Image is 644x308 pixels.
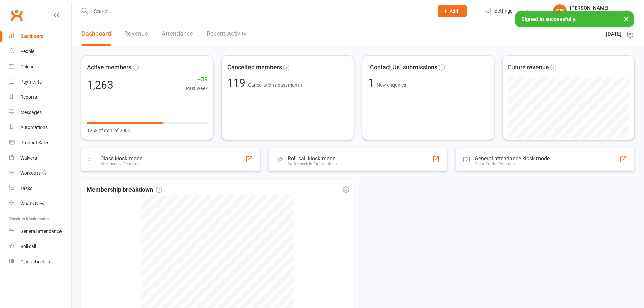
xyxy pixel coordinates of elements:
[9,29,71,44] a: Dashboard
[20,201,45,206] div: What's New
[207,22,247,46] a: Recent Activity
[475,155,550,162] div: General attendance kiosk mode
[20,259,50,264] div: Class check-in
[9,135,71,150] a: Product Sales
[87,79,113,90] div: 1,263
[20,94,37,100] div: Reports
[494,3,513,19] span: Settings
[288,155,337,162] div: Roll call kiosk mode
[9,224,71,239] a: General attendance kiosk mode
[20,229,62,234] div: General attendance
[100,162,142,166] div: Members self check-in
[438,5,467,17] button: Add
[9,239,71,254] a: Roll call
[100,155,142,162] div: Class kiosk mode
[186,75,208,85] span: +39
[87,127,130,134] span: 1263 of goal of 2000
[9,44,71,59] a: People
[9,181,71,196] a: Tasks
[20,140,49,145] div: Product Sales
[570,5,616,11] div: [PERSON_NAME]
[87,185,162,195] span: Membership breakdown
[20,244,36,249] div: Roll call
[475,162,550,166] div: Great for the front desk
[553,4,567,18] div: GK
[20,33,44,39] div: Dashboard
[9,59,71,74] a: Calendar
[186,85,208,92] span: Past week
[162,22,193,46] a: Attendance
[9,150,71,166] a: Waivers
[368,63,437,72] span: "Contact Us" submissions
[620,11,633,26] button: ×
[9,166,71,181] a: Workouts
[606,30,621,38] span: [DATE]
[248,82,302,88] span: Cancellations past month
[89,6,429,16] input: Search...
[521,16,576,22] span: Signed in successfully.
[450,8,458,14] span: Add
[9,120,71,135] a: Automations
[20,49,34,54] div: People
[81,22,111,46] a: Dashboard
[9,74,71,90] a: Payments
[9,105,71,120] a: Messages
[20,64,39,69] div: Calendar
[9,196,71,211] a: What's New
[508,63,549,72] span: Future revenue
[20,186,32,191] div: Tasks
[570,11,616,17] div: [GEOGRAPHIC_DATA]
[20,125,48,130] div: Automations
[87,63,132,72] span: Active members
[8,7,25,24] a: Clubworx
[368,76,377,89] span: 1
[227,76,248,89] span: 119
[9,254,71,269] a: Class kiosk mode
[377,82,406,88] span: New enquiries
[20,79,42,85] div: Payments
[9,90,71,105] a: Reports
[20,155,37,161] div: Waivers
[124,22,148,46] a: Revenue
[288,162,337,166] div: Staff check-in for members
[227,63,282,72] span: Cancelled members
[20,170,41,176] div: Workouts
[20,110,42,115] div: Messages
